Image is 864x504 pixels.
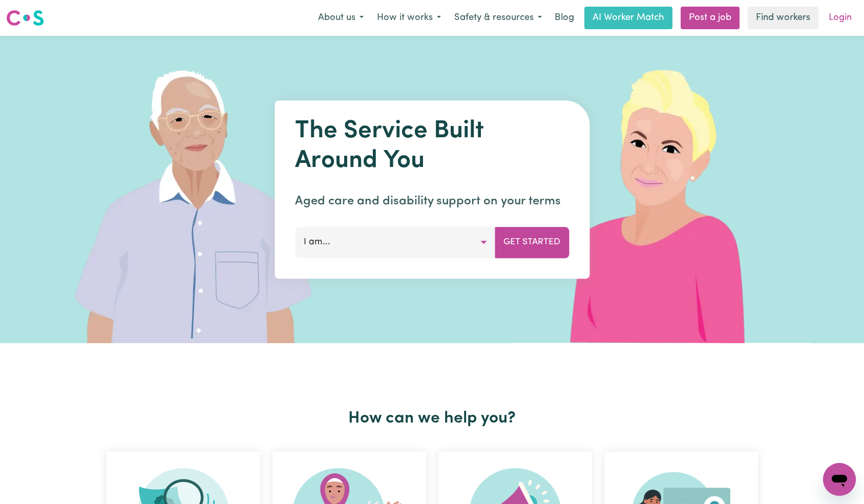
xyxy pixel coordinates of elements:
button: Get Started [495,227,569,258]
img: Careseekers logo [6,9,44,27]
a: Find workers [748,7,818,29]
h1: The Service Built Around You [295,117,569,176]
button: Safety & resources [448,7,549,29]
a: Post a job [681,7,740,29]
h2: How can we help you? [100,409,764,428]
a: Login [823,7,858,29]
iframe: Button to launch messaging window [823,463,856,496]
a: AI Worker Match [584,7,672,29]
a: Careseekers logo [6,6,44,30]
button: How it works [370,7,448,29]
button: About us [311,7,370,29]
p: Aged care and disability support on your terms [295,192,569,211]
button: I am... [295,227,495,258]
a: Blog [549,7,580,29]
